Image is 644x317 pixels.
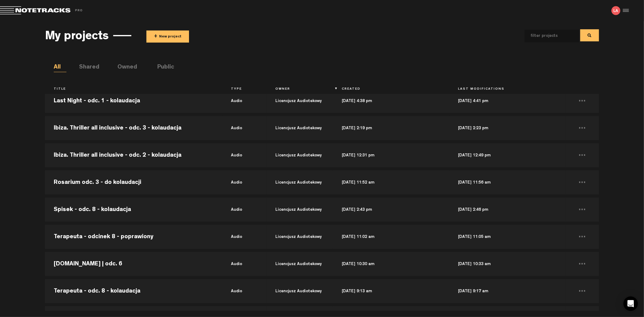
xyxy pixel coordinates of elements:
[45,223,222,250] td: Terapeuta - odcinek 8 - poprawiony
[45,250,222,277] td: [DOMAIN_NAME] | odc. 6
[267,169,333,196] td: Licencjusz Audiotekowy
[222,277,267,305] td: audio
[566,169,599,196] td: ...
[267,142,333,169] td: Licencjusz Audiotekowy
[117,63,130,72] li: Owned
[222,142,267,169] td: audio
[449,223,566,250] td: [DATE] 11:05 am
[222,87,267,114] td: audio
[333,277,449,305] td: [DATE] 9:13 am
[154,33,157,40] span: +
[333,223,449,250] td: [DATE] 11:02 am
[222,84,267,94] th: Type
[45,30,109,44] h3: My projects
[566,196,599,223] td: ...
[267,84,333,94] th: Owner
[267,250,333,277] td: Licencjusz Audiotekowy
[146,30,189,43] button: +New project
[333,250,449,277] td: [DATE] 10:30 am
[333,114,449,142] td: [DATE] 2:19 pm
[157,63,170,72] li: Public
[449,87,566,114] td: [DATE] 4:41 pm
[566,87,599,114] td: ...
[45,277,222,305] td: Terapeuta - odc. 8 - kolaudacja
[449,142,566,169] td: [DATE] 12:49 pm
[449,169,566,196] td: [DATE] 11:56 am
[45,142,222,169] td: Ibiza. Thriller all inclusive - odc. 2 - kolaudacja
[222,114,267,142] td: audio
[267,114,333,142] td: Licencjusz Audiotekowy
[566,250,599,277] td: ...
[566,114,599,142] td: ...
[566,223,599,250] td: ...
[45,114,222,142] td: Ibiza. Thriller all inclusive - odc. 3 - kolaudacja
[333,84,449,94] th: Created
[45,196,222,223] td: Spisek - odc. 8 - kolaudacja
[45,87,222,114] td: Last Night - odc. 1 - kolaudacja
[222,250,267,277] td: audio
[267,223,333,250] td: Licencjusz Audiotekowy
[54,63,66,72] li: All
[449,250,566,277] td: [DATE] 10:33 am
[222,196,267,223] td: audio
[333,169,449,196] td: [DATE] 11:52 am
[267,196,333,223] td: Licencjusz Audiotekowy
[333,196,449,223] td: [DATE] 2:43 pm
[79,63,92,72] li: Shared
[222,169,267,196] td: audio
[449,114,566,142] td: [DATE] 2:23 pm
[267,87,333,114] td: Licencjusz Audiotekowy
[525,30,569,42] input: filter projects
[45,169,222,196] td: Rosarium odc. 3 - do kolaudacji
[566,277,599,305] td: ...
[267,277,333,305] td: Licencjusz Audiotekowy
[449,277,566,305] td: [DATE] 9:17 am
[333,142,449,169] td: [DATE] 12:31 pm
[611,6,620,15] img: letters
[45,84,222,94] th: Title
[449,84,566,94] th: Last Modifications
[623,296,638,311] div: Open Intercom Messenger
[566,142,599,169] td: ...
[449,196,566,223] td: [DATE] 2:46 pm
[222,223,267,250] td: audio
[333,87,449,114] td: [DATE] 4:38 pm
